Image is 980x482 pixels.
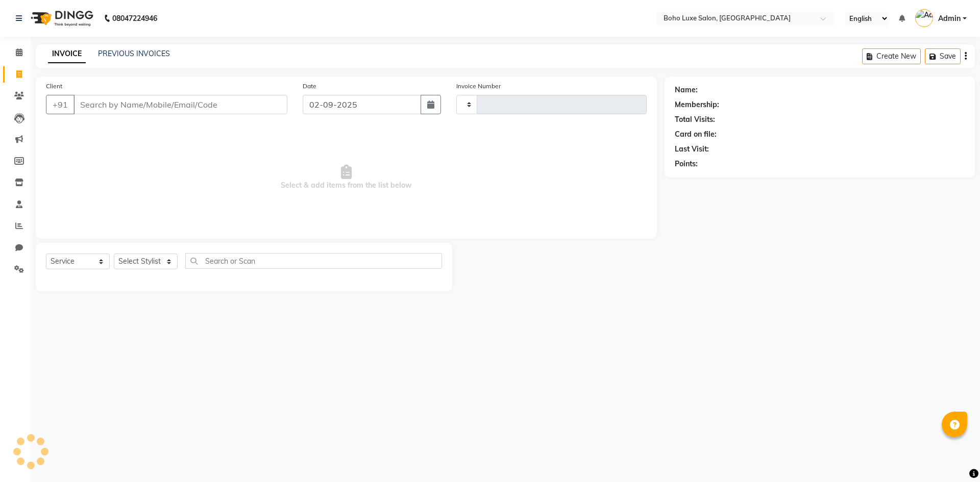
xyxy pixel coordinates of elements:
[46,95,75,114] button: +91
[46,82,62,91] label: Client
[938,13,961,24] span: Admin
[675,99,719,110] div: Membership:
[862,48,921,64] button: Create New
[675,114,715,125] div: Total Visits:
[98,49,170,58] a: PREVIOUS INVOICES
[73,95,287,114] input: Search by Name/Mobile/Email/Code
[185,253,442,269] input: Search or Scan
[675,85,698,95] div: Name:
[675,129,717,140] div: Card on file:
[112,4,157,33] b: 08047224946
[675,159,698,169] div: Points:
[925,48,961,64] button: Save
[46,126,647,229] span: Select & add items from the list below
[456,82,501,91] label: Invoice Number
[48,45,86,63] a: INVOICE
[915,9,933,27] img: Admin
[303,82,316,91] label: Date
[26,4,96,33] img: logo
[675,144,709,155] div: Last Visit:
